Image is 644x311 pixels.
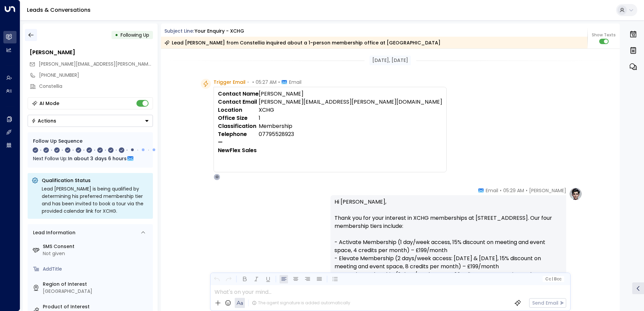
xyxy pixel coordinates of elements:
[28,115,153,127] div: Button group with a nested menu
[503,187,524,194] span: 05:29 AM
[259,114,442,122] td: 1
[43,250,150,257] div: Not given
[486,187,498,194] span: Email
[542,276,564,282] button: Cc|Bcc
[43,288,150,295] div: [GEOGRAPHIC_DATA]
[259,98,442,106] td: [PERSON_NAME][EMAIL_ADDRESS][PERSON_NAME][DOMAIN_NAME]
[195,28,244,35] div: Your enquiry - XCHG
[278,79,280,85] span: •
[43,266,150,273] div: AddTitle
[28,115,153,127] button: Actions
[214,79,246,85] span: Trigger Email
[259,130,442,138] td: 07795528923
[218,130,247,138] strong: Telephone
[33,138,148,145] div: Follow Up Sequence
[33,155,148,162] div: Next Follow Up:
[592,32,616,38] span: Show Texts
[224,275,233,283] button: Redo
[569,187,582,201] img: profile-logo.png
[42,177,149,184] p: Qualification Status
[256,79,277,85] span: 05:27 AM
[218,90,259,98] strong: Contact Name
[115,29,118,41] div: •
[43,243,150,250] label: SMS Consent
[218,138,223,146] strong: —
[214,174,220,180] div: O
[39,100,59,107] div: AI Mode
[526,187,527,194] span: •
[218,114,248,122] strong: Office Size
[247,79,249,85] span: •
[218,122,256,130] strong: Classification
[164,28,194,34] span: Subject Line:
[213,275,221,283] button: Undo
[369,56,411,65] div: [DATE], [DATE]
[500,187,502,194] span: •
[545,277,561,281] span: Cc Bcc
[43,281,150,288] label: Region of Interest
[39,83,153,90] div: Constellia
[39,72,153,79] div: [PHONE_NUMBER]
[68,155,127,162] span: In about 3 days 6 hours
[529,187,566,194] span: [PERSON_NAME]
[31,229,75,236] div: Lead Information
[164,39,441,46] div: Lead [PERSON_NAME] from Constellia inquired about a 1-person membership office at [GEOGRAPHIC_DATA]
[43,303,150,310] label: Product of Interest
[42,185,149,215] div: Lead [PERSON_NAME] is being qualified by determining his preferred membership tier and has been i...
[218,98,257,106] strong: Contact Email
[27,6,91,14] a: Leads & Conversations
[39,61,191,67] span: [PERSON_NAME][EMAIL_ADDRESS][PERSON_NAME][DOMAIN_NAME]
[218,106,242,114] strong: Location
[259,90,442,98] td: [PERSON_NAME]
[259,122,442,130] td: Membership
[252,300,350,306] div: The agent signature is added automatically
[252,79,254,85] span: •
[121,32,149,38] span: Following Up
[30,48,153,57] div: [PERSON_NAME]
[259,106,442,114] td: XCHG
[39,61,153,68] span: alan.gotto@constellia.com
[289,79,301,85] span: Email
[552,277,553,281] span: |
[31,118,56,124] div: Actions
[218,146,257,154] strong: NewFlex Sales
